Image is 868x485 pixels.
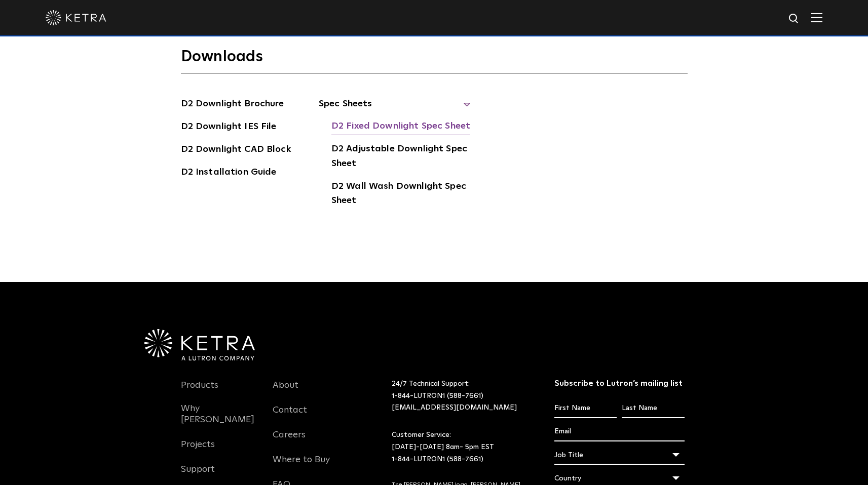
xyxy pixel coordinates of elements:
input: First Name [554,399,617,418]
a: D2 Downlight Brochure [181,97,284,113]
img: search icon [788,13,801,25]
a: D2 Wall Wash Downlight Spec Sheet [331,179,471,210]
a: Products [181,380,218,403]
h3: Subscribe to Lutron’s mailing list [554,378,685,389]
a: D2 Installation Guide [181,165,277,181]
a: D2 Fixed Downlight Spec Sheet [331,119,470,135]
p: 24/7 Technical Support: [392,378,529,414]
a: D2 Downlight IES File [181,119,277,136]
a: Why [PERSON_NAME] [181,403,258,437]
img: ketra-logo-2019-white [46,10,106,25]
img: Hamburger%20Nav.svg [811,13,822,22]
input: Last Name [622,399,684,418]
a: Where to Buy [273,454,330,477]
a: About [273,380,298,403]
img: Ketra-aLutronCo_White_RGB [144,329,255,360]
input: Email [554,422,685,441]
h3: Downloads [181,47,688,73]
a: [EMAIL_ADDRESS][DOMAIN_NAME] [392,404,517,411]
a: 1-844-LUTRON1 (588-7661) [392,392,483,399]
a: D2 Downlight CAD Block [181,142,291,158]
a: 1-844-LUTRON1 (588-7661) [392,456,483,463]
span: Spec Sheets [319,97,471,119]
p: Customer Service: [DATE]-[DATE] 8am- 5pm EST [392,429,529,465]
div: Job Title [554,446,685,465]
a: Careers [273,429,306,453]
a: Contact [273,405,307,428]
a: D2 Adjustable Downlight Spec Sheet [331,142,471,173]
a: Projects [181,439,215,462]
